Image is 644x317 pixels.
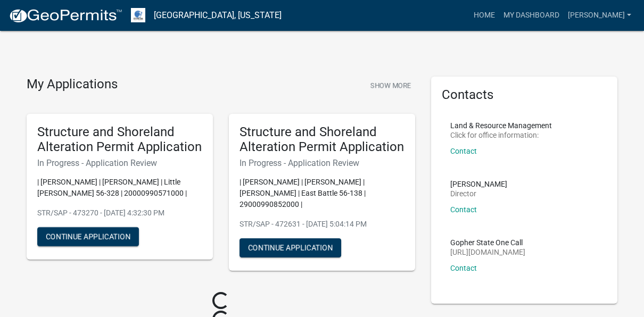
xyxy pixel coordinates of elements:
[499,5,564,26] a: My Dashboard
[240,238,341,257] button: Continue Application
[37,158,202,168] h6: In Progress - Application Review
[131,8,145,22] img: Otter Tail County, Minnesota
[240,158,404,168] h6: In Progress - Application Review
[564,5,635,26] a: [PERSON_NAME]
[450,190,507,197] p: Director
[37,177,202,199] p: | [PERSON_NAME] | [PERSON_NAME] | Little [PERSON_NAME] 56-328 | 20000990571000 |
[240,219,404,230] p: STR/SAP - 472631 - [DATE] 5:04:14 PM
[450,147,477,155] a: Contact
[366,77,415,94] button: Show More
[450,122,552,129] p: Land & Resource Management
[450,180,507,188] p: [PERSON_NAME]
[240,177,404,210] p: | [PERSON_NAME] | [PERSON_NAME] | [PERSON_NAME] | East Battle 56-138 | 29000990852000 |
[469,5,499,26] a: Home
[450,131,552,139] p: Click for office information:
[450,264,477,272] a: Contact
[37,207,202,219] p: STR/SAP - 473270 - [DATE] 4:32:30 PM
[240,124,404,155] h5: Structure and Shoreland Alteration Permit Application
[37,124,202,155] h5: Structure and Shoreland Alteration Permit Application
[27,77,118,93] h4: My Applications
[450,239,525,246] p: Gopher State One Call
[442,87,607,103] h5: Contacts
[37,227,139,246] button: Continue Application
[450,248,525,256] p: [URL][DOMAIN_NAME]
[154,6,282,24] a: [GEOGRAPHIC_DATA], [US_STATE]
[450,205,477,214] a: Contact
